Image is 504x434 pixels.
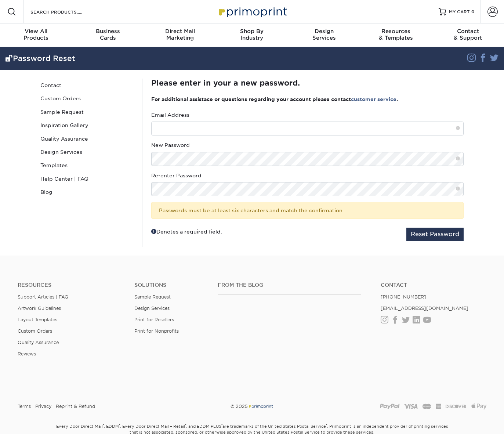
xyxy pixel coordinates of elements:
img: Primoprint [248,404,273,409]
img: Primoprint [215,4,289,19]
sup: ® [119,423,120,427]
sup: ® [185,423,186,427]
a: Print for Resellers [134,317,174,322]
a: Quality Assurance [18,340,59,345]
a: Contact [381,282,486,288]
a: Design Services [37,145,137,159]
span: Design [288,28,360,35]
a: Sample Request [37,105,137,119]
label: Email Address [151,111,189,119]
div: © 2025 [172,401,332,412]
h3: For additional assistace or questions regarding your account please contact . [151,96,464,102]
a: Design Services [134,305,170,311]
div: Cards [72,28,144,41]
a: [PHONE_NUMBER] [381,294,426,300]
sup: ® [221,423,222,427]
h4: Solutions [134,282,207,288]
h2: Please enter in your a new password. [151,79,464,87]
h4: From the Blog [218,282,361,288]
span: MY CART [449,9,470,15]
span: Business [72,28,144,35]
a: Inspiration Gallery [37,119,137,132]
a: Custom Orders [37,92,137,105]
span: Contact [432,28,504,35]
div: Services [288,28,360,41]
a: [EMAIL_ADDRESS][DOMAIN_NAME] [381,305,468,311]
button: Reset Password [406,228,464,241]
div: Passwords must be at least six characters and match the confirmation. [151,202,464,219]
a: customer service [351,96,396,102]
label: Re-enter Password [151,172,202,179]
span: Direct Mail [144,28,216,35]
a: Quality Assurance [37,132,137,145]
a: Contact& Support [432,23,504,47]
h4: Resources [18,282,123,288]
input: SEARCH PRODUCTS..... [30,7,101,16]
a: Terms [18,401,31,412]
sup: ® [326,423,327,427]
a: Support Articles | FAQ [18,294,69,300]
a: Sample Request [134,294,171,300]
a: Contact [37,79,137,92]
span: Shop By [216,28,288,35]
a: DesignServices [288,23,360,47]
span: 0 [471,9,475,14]
div: & Support [432,28,504,41]
a: Reprint & Refund [56,401,95,412]
a: BusinessCards [72,23,144,47]
a: Custom Orders [18,328,52,334]
sup: ® [103,423,104,427]
a: Blog [37,185,137,199]
span: Resources [360,28,432,35]
a: Help Center | FAQ [37,172,137,185]
div: Denotes a required field. [151,228,222,235]
a: Print for Nonprofits [134,328,179,334]
a: Reviews [18,351,36,357]
div: & Templates [360,28,432,41]
a: Resources& Templates [360,23,432,47]
a: Layout Templates [18,317,57,322]
a: Templates [37,159,137,172]
a: Direct MailMarketing [144,23,216,47]
div: Marketing [144,28,216,41]
div: Industry [216,28,288,41]
label: New Password [151,141,190,149]
a: Artwork Guidelines [18,305,61,311]
a: Privacy [35,401,51,412]
a: Shop ByIndustry [216,23,288,47]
